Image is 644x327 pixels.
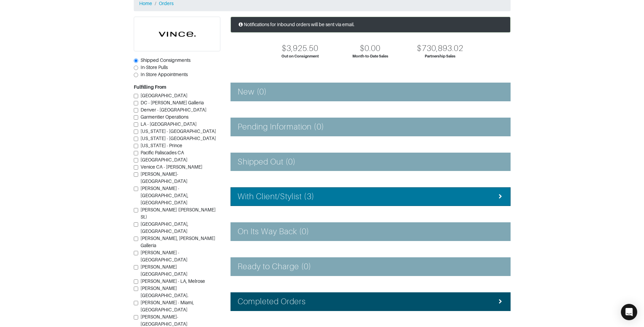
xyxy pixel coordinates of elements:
span: DC - [PERSON_NAME] Galleria [141,100,204,105]
div: Out on Consignment [281,53,319,59]
input: Pacific Paliscades CA [134,151,138,155]
span: In Store Appointments [141,72,188,77]
input: [GEOGRAPHIC_DATA] [134,94,138,98]
span: LA - [GEOGRAPHIC_DATA] [141,121,197,127]
h4: Ready to Charge (0) [238,262,312,272]
input: [US_STATE] - Prince [134,144,138,148]
span: Denver - [GEOGRAPHIC_DATA] [141,107,206,113]
input: [PERSON_NAME] - Miami, [GEOGRAPHIC_DATA] [134,301,138,305]
input: DC - [PERSON_NAME] Galleria [134,101,138,105]
input: In-Store Pulls [134,66,138,70]
span: [PERSON_NAME]- [GEOGRAPHIC_DATA] [141,314,187,327]
span: [PERSON_NAME] - LA, Melrose [141,278,205,284]
h4: On Its Way Back (0) [238,227,310,237]
img: cyAkLTq7csKWtL9WARqkkVaF.png [134,17,220,51]
div: Open Intercom Messenger [621,304,637,320]
h4: Pending Information (0) [238,122,324,132]
span: Pacific Paliscades CA [141,150,184,155]
span: [GEOGRAPHIC_DATA] [141,93,187,98]
input: LA - [GEOGRAPHIC_DATA] [134,122,138,127]
div: $0.00 [360,44,381,53]
input: [PERSON_NAME], [PERSON_NAME] Galleria [134,237,138,241]
a: Home [139,1,152,6]
span: [PERSON_NAME][GEOGRAPHIC_DATA] [141,264,187,277]
span: [PERSON_NAME]-[GEOGRAPHIC_DATA] [141,171,187,184]
span: Shipped Consignments [141,57,190,63]
input: [PERSON_NAME] - [GEOGRAPHIC_DATA] [134,251,138,255]
div: Partnership Sales [425,53,456,59]
input: [US_STATE] - [GEOGRAPHIC_DATA] [134,137,138,141]
input: Garmentier Operations [134,115,138,120]
span: [PERSON_NAME] ([PERSON_NAME] St.) [141,207,216,220]
h4: With Client/Stylist (3) [238,192,314,202]
input: [PERSON_NAME][GEOGRAPHIC_DATA]. [134,287,138,291]
div: Notifications for inbound orders will be sent via email. [231,17,511,33]
span: [PERSON_NAME], [PERSON_NAME] Galleria [141,236,215,248]
div: $730,893.02 [417,44,463,53]
input: Venice CA - [PERSON_NAME] [134,165,138,170]
span: [GEOGRAPHIC_DATA], [GEOGRAPHIC_DATA] [141,221,188,234]
input: [PERSON_NAME] ([PERSON_NAME] St.) [134,208,138,212]
span: [PERSON_NAME] - [GEOGRAPHIC_DATA] [141,250,187,262]
span: [US_STATE] - Prince [141,143,182,148]
div: $3,925.50 [282,44,318,53]
span: [PERSON_NAME][GEOGRAPHIC_DATA]. [141,286,188,298]
div: Month-to-Date Sales [352,53,388,59]
input: [PERSON_NAME][GEOGRAPHIC_DATA] [134,265,138,270]
input: [PERSON_NAME]- [GEOGRAPHIC_DATA] [134,315,138,320]
a: Orders [159,1,173,6]
input: [GEOGRAPHIC_DATA], [GEOGRAPHIC_DATA] [134,222,138,227]
span: [PERSON_NAME] - [GEOGRAPHIC_DATA], [GEOGRAPHIC_DATA] [141,186,188,205]
input: [US_STATE] - [GEOGRAPHIC_DATA] [134,130,138,134]
span: [GEOGRAPHIC_DATA] [141,157,187,162]
h4: New (0) [238,87,267,97]
input: [PERSON_NAME] - LA, Melrose [134,279,138,284]
span: [US_STATE] - [GEOGRAPHIC_DATA] [141,136,216,141]
span: Venice CA - [PERSON_NAME] [141,164,202,170]
span: Garmentier Operations [141,114,188,120]
input: [PERSON_NAME] - [GEOGRAPHIC_DATA], [GEOGRAPHIC_DATA] [134,187,138,191]
input: [PERSON_NAME]-[GEOGRAPHIC_DATA] [134,172,138,177]
span: [PERSON_NAME] - Miami, [GEOGRAPHIC_DATA] [141,300,194,312]
input: In Store Appointments [134,73,138,77]
h4: Shipped Out (0) [238,157,296,167]
span: [US_STATE] - [GEOGRAPHIC_DATA] [141,128,216,134]
input: Shipped Consignments [134,58,138,63]
input: Denver - [GEOGRAPHIC_DATA] [134,108,138,113]
input: [GEOGRAPHIC_DATA] [134,158,138,162]
label: Fulfilling From [134,84,166,91]
span: In-Store Pulls [141,65,168,70]
h4: Completed Orders [238,297,306,307]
